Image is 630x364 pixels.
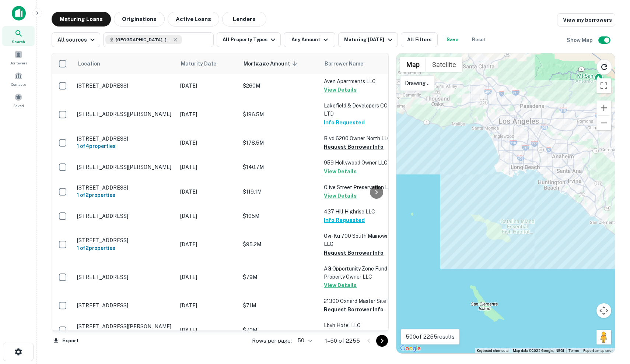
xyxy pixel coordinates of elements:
button: Info Requested [324,216,365,225]
a: Open this area in Google Maps (opens a new window) [398,344,423,353]
span: Location [78,59,100,68]
button: Request Borrower Info [324,142,384,151]
th: Location [73,53,176,74]
button: Request Borrower Info [324,305,384,314]
img: capitalize-icon.png [12,6,26,21]
a: Report a map error [583,349,613,353]
p: Drawing... [405,79,430,88]
h6: 1 of 2 properties [77,244,173,252]
button: View Details [324,191,357,200]
p: [DATE] [180,163,235,171]
div: 50 [295,335,313,346]
div: Maturing [DATE] [344,35,394,44]
button: Info Requested [324,118,365,127]
button: Request Borrower Info [324,248,384,257]
button: Show street map [400,57,426,72]
span: Borrowers [10,60,27,66]
p: 500 of 2255 results [406,332,455,341]
h6: 1 of 4 properties [77,142,173,150]
p: Blvd 6200 Owner North LLC [324,134,398,142]
button: Map camera controls [596,303,611,318]
p: 21300 Oxnard Master Site LP [324,297,398,305]
p: [STREET_ADDRESS] [77,274,173,280]
button: Go to next page [376,335,388,347]
button: Save your search to get updates of matches that match your search criteria. [441,32,464,47]
button: View Details [324,85,357,94]
p: $70M [243,326,316,334]
div: 0 [396,53,615,353]
button: Reset [467,32,491,47]
p: $196.5M [243,110,316,119]
p: [STREET_ADDRESS] [77,213,173,219]
a: Borrowers [2,47,35,67]
p: [STREET_ADDRESS] [77,302,173,309]
p: [STREET_ADDRESS][PERSON_NAME] [77,111,173,117]
p: [DATE] [180,273,235,281]
p: Lbvh Hotel LLC [324,321,398,329]
p: $178.5M [243,139,316,147]
button: Export [52,335,80,346]
a: Search [2,26,35,46]
p: [STREET_ADDRESS] [77,184,173,191]
p: [DATE] [180,301,235,310]
p: [DATE] [180,212,235,220]
p: $105M [243,212,316,220]
a: View my borrowers [557,13,615,26]
button: Originations [114,12,165,26]
button: Maturing [DATE] [338,32,398,47]
p: 1–50 of 2255 [325,336,360,345]
button: Lenders [222,12,266,26]
span: Contacts [11,81,26,87]
button: All sources [52,32,100,47]
button: Toggle fullscreen view [596,78,611,93]
button: Zoom in [596,100,611,115]
button: All Filters [401,32,438,47]
button: View Details [324,330,357,339]
p: [STREET_ADDRESS] [77,135,173,142]
p: 437 Hill Highrise LLC [324,208,398,216]
button: Any Amount [284,32,335,47]
a: Saved [2,90,35,110]
p: [DATE] [180,82,235,90]
a: Terms (opens in new tab) [568,349,579,353]
span: Saved [13,103,24,109]
span: Map data ©2025 Google, INEGI [513,349,564,353]
button: Zoom out [596,116,611,130]
img: Google [398,344,423,353]
th: Borrower Name [320,53,401,74]
span: Borrower Name [325,59,363,68]
p: $79M [243,273,316,281]
p: Rows per page: [252,336,292,345]
p: [DATE] [180,240,235,248]
p: Aven Apartments LLC [324,77,398,85]
p: 959 Hollywood Owner LLC [324,159,398,167]
p: [DATE] [180,110,235,119]
p: $119.1M [243,188,316,196]
p: [STREET_ADDRESS] [77,82,173,89]
p: [DATE] [180,139,235,147]
p: $95.2M [243,240,316,248]
th: Maturity Date [176,53,239,74]
button: Active Loans [168,12,219,26]
p: AG Opportunity Zone Fund Property Owner LLC [324,265,398,281]
p: $260M [243,82,316,90]
button: All Property Types [217,32,281,47]
span: Maturity Date [181,59,226,68]
p: [STREET_ADDRESS] [77,237,173,244]
button: Reload search area [596,59,612,75]
p: [DATE] [180,188,235,196]
iframe: Chat Widget [593,305,630,340]
p: Lakefield & Developers CO LTD [324,102,398,118]
p: [STREET_ADDRESS][PERSON_NAME][PERSON_NAME] [77,323,173,336]
h6: 1 of 2 properties [77,191,173,199]
a: Contacts [2,69,35,89]
h6: Show Map [567,36,594,44]
span: Search [12,39,25,45]
th: Mortgage Amount [239,53,320,74]
button: Keyboard shortcuts [477,348,508,353]
div: All sources [57,35,97,44]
